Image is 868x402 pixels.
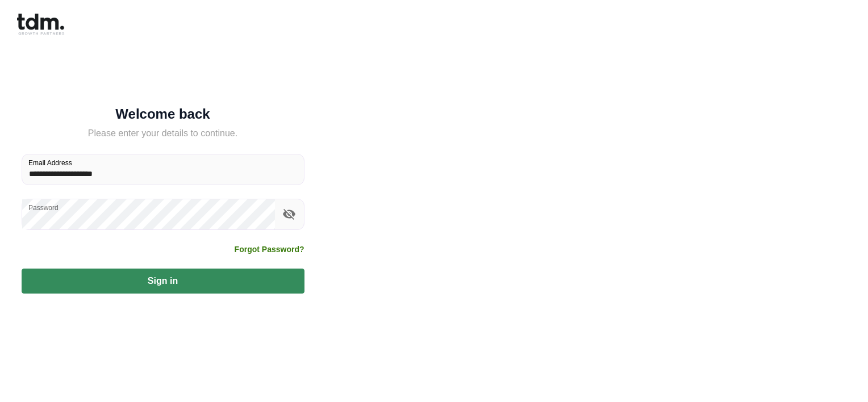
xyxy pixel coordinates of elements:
h5: Welcome back [22,108,304,120]
h5: Please enter your details to continue. [22,127,304,140]
label: Email Address [28,158,72,167]
a: Forgot Password? [235,244,304,255]
button: toggle password visibility [279,204,299,224]
button: Sign in [22,269,304,294]
label: Password [28,203,59,212]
